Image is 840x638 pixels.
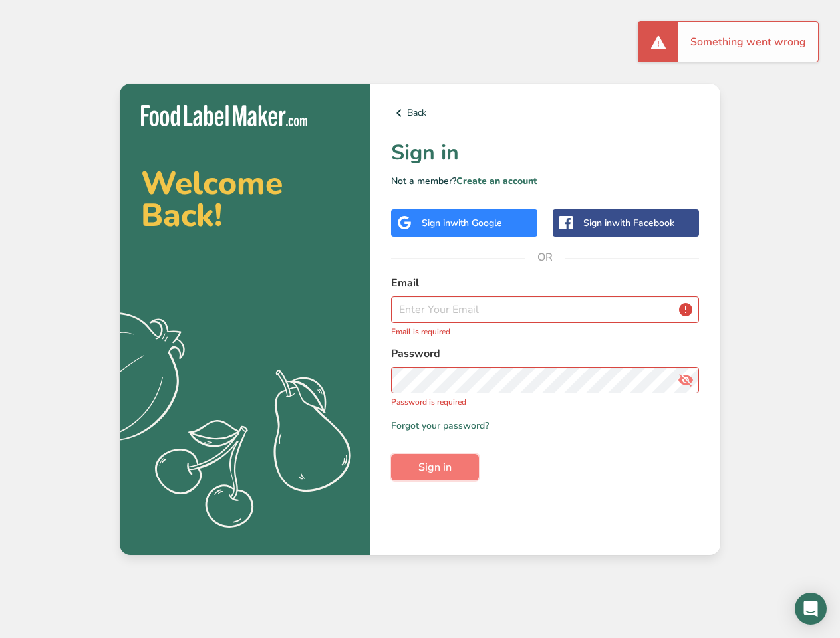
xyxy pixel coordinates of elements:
a: Forgot your password? [391,419,489,433]
span: Sign in [418,459,452,475]
h2: Welcome Back! [141,167,349,231]
button: Sign in [391,454,479,480]
span: OR [525,237,565,277]
img: Food Label Maker [141,105,307,127]
a: Back [391,105,699,121]
span: with Facebook [612,217,674,229]
label: Email [391,275,699,291]
div: Open Intercom Messenger [795,593,827,625]
a: Create an account [456,175,537,187]
span: with Google [450,217,502,229]
p: Email is required [391,326,699,338]
p: Password is required [391,396,699,408]
h1: Sign in [391,137,699,169]
div: Something went wrong [678,22,818,62]
div: Sign in [583,216,674,230]
p: Not a member? [391,174,699,188]
label: Password [391,346,699,362]
input: Enter Your Email [391,296,699,323]
div: Sign in [422,216,502,230]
